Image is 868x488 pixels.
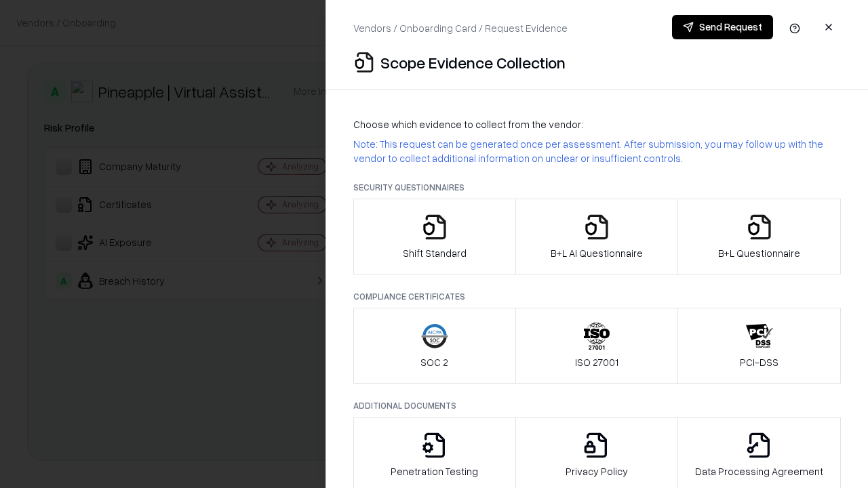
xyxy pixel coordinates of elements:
button: ISO 27001 [515,308,679,384]
button: B+L Questionnaire [677,199,841,274]
p: Choose which evidence to collect from the vendor: [353,117,841,131]
p: B+L AI Questionnaire [551,246,643,260]
p: Penetration Testing [391,464,478,479]
p: Data Processing Agreement [695,464,823,479]
p: Security Questionnaires [353,182,841,193]
p: Note: This request can be generated once per assessment. After submission, you may follow up with... [353,137,841,165]
button: PCI-DSS [677,308,841,384]
button: B+L AI Questionnaire [515,199,679,274]
p: Vendors / Onboarding Card / Request Evidence [353,21,568,35]
p: ISO 27001 [575,355,618,369]
button: Shift Standard [353,199,516,274]
p: Scope Evidence Collection [380,52,566,73]
p: B+L Questionnaire [718,246,800,260]
p: Shift Standard [403,246,467,260]
p: Additional Documents [353,400,841,411]
button: SOC 2 [353,308,516,384]
p: PCI-DSS [740,355,778,369]
p: SOC 2 [420,355,448,369]
p: Compliance Certificates [353,291,841,302]
p: Privacy Policy [566,464,628,479]
button: Send Request [672,15,773,39]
